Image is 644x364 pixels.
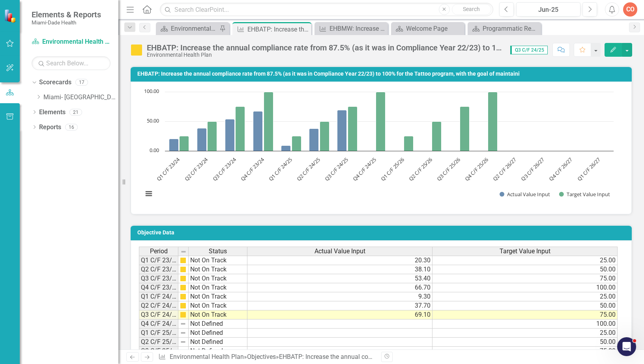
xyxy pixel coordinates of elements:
img: 8DAGhfEEPCf229AAAAAElFTkSuQmCC [180,321,186,327]
text: Q3 C/F 24/25 [323,156,349,182]
path: Q2 C/F 24/25, 50. Target Value Input. [320,121,329,151]
text: Q1 C/F 23/24 [155,156,182,182]
td: 20.30 [247,256,432,265]
td: 25.00 [432,292,618,301]
td: 50.00 [432,338,618,347]
path: Q3 C/F 23/24, 75. Target Value Input. [236,106,245,151]
text: Q3 C/F 25/26 [435,156,461,182]
div: 21 [69,109,82,115]
td: Not Defined [189,338,247,347]
text: Q2 C/F 24/25 [295,156,321,182]
td: Q3 C/F 23/24 [139,274,178,283]
a: Scorecards [39,78,71,87]
path: Q2 C/F 25/26, 50. Target Value Input. [432,121,442,151]
td: Not Defined [189,347,247,356]
span: Target Value Input [500,248,550,255]
button: Jun-25 [516,2,580,17]
td: Q4 C/F 23/24 [139,283,178,292]
div: 16 [65,124,78,130]
td: 75.00 [432,310,618,319]
span: Status [209,248,227,255]
span: Period [150,248,168,255]
td: 100.00 [432,283,618,292]
td: Q3 C/F 25/26 [139,347,178,356]
path: Q3 C/F 23/24, 53.4. Actual Value Input. [225,119,235,151]
img: 8DAGhfEEPCf229AAAAAElFTkSuQmCC [180,249,187,255]
span: Elements & Reports [32,10,101,19]
button: CO [623,2,637,17]
div: EHBATP: Increase the annual compliance rate from 87.5% (as it was in Compliance Year 22/23) to 10... [247,24,309,34]
div: Environmental Health Landing Page [171,24,217,33]
path: Q3 C/F 24/25, 69.1. Actual Value Input. [337,110,347,151]
td: 100.00 [432,319,618,329]
div: EHBATP: Increase the annual compliance rate from 87.5% (as it was in Compliance Year 22/23) to 10... [147,43,502,52]
td: Q2 C/F 23/24 [139,265,178,274]
a: Welcome Page [393,24,462,33]
td: 75.00 [432,274,618,283]
div: Environmental Health Plan [147,52,502,58]
a: Environmental Health Plan [32,37,110,46]
span: Actual Value Input [315,248,365,255]
td: Not On Track [189,292,247,301]
td: 66.70 [247,283,432,292]
td: 25.00 [432,329,618,338]
img: cBAA0RP0Y6D5n+AAAAAElFTkSuQmCC [180,266,186,273]
a: EHBMW: Increase the annual compliance rate from 78.6% (as it was in Compliance Year 22/23) to 100... [316,24,386,33]
td: 37.70 [247,301,432,310]
td: Q2 C/F 24/25 [139,301,178,310]
h3: EHBATP: Increase the annual compliance rate from 87.5% (as it was in Compliance Year 22/23) to 10... [137,71,628,77]
path: Q3 C/F 24/25, 75. Target Value Input. [348,106,358,151]
img: 8DAGhfEEPCf229AAAAAElFTkSuQmCC [180,330,186,336]
div: 17 [75,79,88,86]
td: Q1 C/F 25/26 [139,329,178,338]
path: Q1 C/F 23/24, 25. Target Value Input. [180,136,189,151]
img: Not On Track [130,44,143,56]
img: cBAA0RP0Y6D5n+AAAAAElFTkSuQmCC [180,275,186,282]
img: cBAA0RP0Y6D5n+AAAAAElFTkSuQmCC [180,257,186,264]
td: Not On Track [189,283,247,292]
div: » » [158,353,375,362]
td: Not On Track [189,265,247,274]
button: View chart menu, Chart [143,188,154,199]
a: Reports [39,123,61,132]
input: Search ClearPoint... [160,3,493,17]
td: 9.30 [247,292,432,301]
div: Programmatic Report [483,24,539,33]
path: Q4 C/F 23/24, 100. Target Value Input. [264,92,273,151]
td: Not On Track [189,274,247,283]
text: Q3 C/F 26/27 [520,156,546,182]
img: 8DAGhfEEPCf229AAAAAElFTkSuQmCC [180,348,186,354]
a: Elements [39,108,66,117]
td: Q1 C/F 24/25 [139,292,178,301]
text: Q4 C/F 25/26 [463,156,489,182]
td: 25.00 [432,256,618,265]
button: Show Target Value Input [559,191,610,198]
text: Q2 C/F 23/24 [183,156,210,182]
path: Q1 C/F 24/25, 9.3. Actual Value Input. [281,145,291,151]
text: 0.00 [150,147,159,154]
path: Q3 C/F 25/26, 75. Target Value Input. [460,106,470,151]
td: Not On Track [189,256,247,265]
path: Q2 C/F 23/24, 50. Target Value Input. [208,121,217,151]
text: Q2 C/F 26/27 [491,156,517,182]
path: Q1 C/F 23/24, 20.3. Actual Value Input. [169,139,179,151]
td: Q4 C/F 24/25 [139,319,178,329]
img: cBAA0RP0Y6D5n+AAAAAElFTkSuQmCC [180,284,186,291]
div: EHBMW: Increase the annual compliance rate from 78.6% (as it was in Compliance Year 22/23) to 100... [329,24,386,33]
td: 50.00 [432,301,618,310]
img: cBAA0RP0Y6D5n+AAAAAElFTkSuQmCC [180,293,186,300]
td: 75.00 [432,347,618,356]
path: Q1 C/F 25/26, 25. Target Value Input. [404,136,414,151]
a: Objectives [247,353,276,360]
path: Q4 C/F 23/24, 66.7. Actual Value Input. [253,111,263,151]
text: Q3 C/F 23/24 [211,156,238,182]
path: Q1 C/F 24/25, 25. Target Value Input. [292,136,301,151]
td: 69.10 [247,310,432,319]
text: Q1 C/F 24/25 [267,156,293,182]
text: Q4 C/F 23/24 [239,156,266,182]
text: Q1 C/F 25/26 [379,156,405,182]
td: Q1 C/F 23/24 [139,256,178,265]
td: Q3 C/F 24/25 [139,310,178,319]
td: 53.40 [247,274,432,283]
